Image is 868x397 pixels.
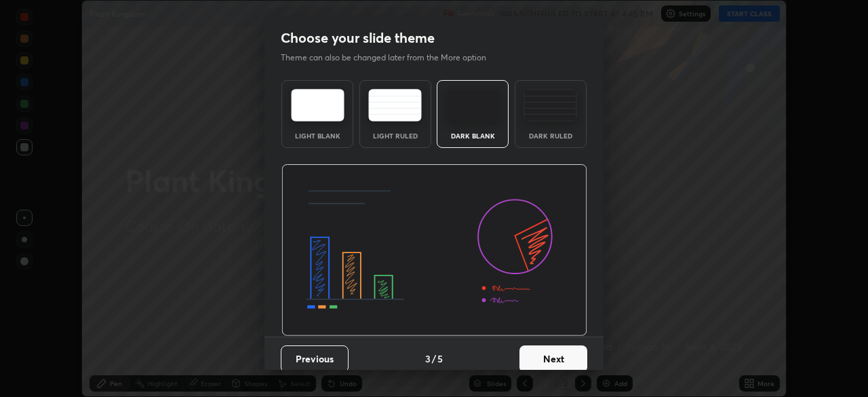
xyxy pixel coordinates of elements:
div: Light Blank [290,132,344,139]
img: lightRuledTheme.5fabf969.svg [368,89,422,121]
p: Theme can also be changed later from the More option [281,52,500,64]
h2: Choose your slide theme [281,29,435,47]
div: Dark Blank [446,132,500,139]
button: Next [519,345,587,373]
div: Dark Ruled [524,132,578,139]
img: darkRuledTheme.de295e13.svg [524,89,577,121]
img: lightTheme.e5ed3b09.svg [291,89,344,121]
div: Light Ruled [368,132,422,139]
button: Previous [281,345,349,373]
h4: 5 [437,352,443,366]
img: darkTheme.f0cc69e5.svg [446,89,500,121]
h4: 3 [425,352,431,366]
img: darkThemeBanner.d06ce4a2.svg [281,164,587,337]
h4: / [432,352,436,366]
